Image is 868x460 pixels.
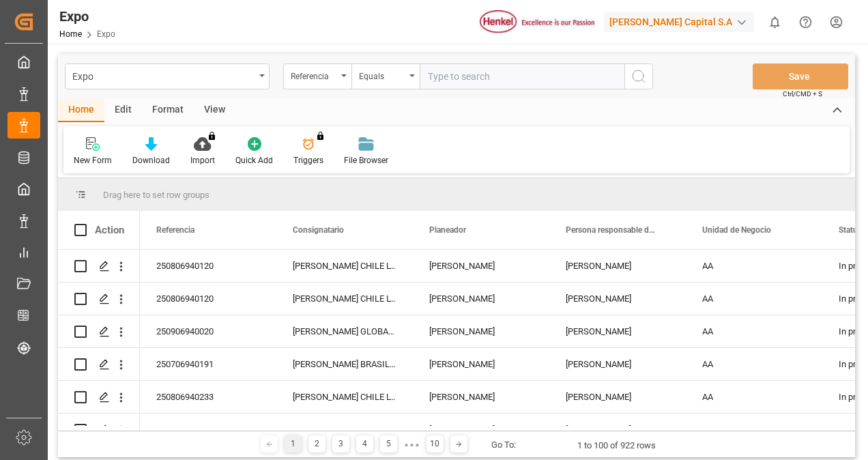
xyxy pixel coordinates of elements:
[58,283,140,315] div: Press SPACE to select this row.
[702,225,771,235] span: Unidad de Negocio
[491,438,516,452] div: Go To:
[429,225,466,235] span: Planeador
[142,99,194,122] div: Format
[140,315,276,347] div: 250906940020
[359,67,405,83] div: Equals
[413,348,549,380] div: [PERSON_NAME]
[72,67,255,84] div: Expo
[95,224,124,236] div: Action
[65,63,270,89] button: open menu
[285,435,302,452] div: 1
[356,435,373,452] div: 4
[686,348,822,380] div: AA
[58,414,140,446] div: Press SPACE to select this row.
[604,12,754,32] div: [PERSON_NAME] Capital S.A
[103,190,209,200] span: Drag here to set row groups
[577,439,656,452] div: 1 to 100 of 922 rows
[293,225,344,235] span: Consignatario
[59,6,115,27] div: Expo
[140,250,276,282] div: 250806940120
[132,154,170,167] div: Download
[413,381,549,413] div: [PERSON_NAME]
[276,315,413,347] div: [PERSON_NAME] GLOBAL SUPPLY CHAIN B.V
[332,435,349,452] div: 3
[566,225,657,235] span: Persona responsable de seguimiento
[686,315,822,347] div: AA
[480,10,594,34] img: Henkel%20logo.jpg_1689854090.jpg
[140,381,276,413] div: 250806940233
[404,440,419,450] div: ● ● ●
[58,381,140,414] div: Press SPACE to select this row.
[291,67,337,83] div: Referencia
[283,63,351,89] button: open menu
[759,7,790,38] button: show 0 new notifications
[156,225,194,235] span: Referencia
[604,9,759,35] button: [PERSON_NAME] Capital S.A
[783,89,822,99] span: Ctrl/CMD + S
[58,250,140,283] div: Press SPACE to select this row.
[753,63,848,89] button: Save
[140,283,276,315] div: 250806940120
[420,63,624,89] input: Type to search
[790,7,821,38] button: Help Center
[686,283,822,315] div: AA
[549,414,686,446] div: [PERSON_NAME]
[549,381,686,413] div: [PERSON_NAME]
[104,99,142,122] div: Edit
[413,250,549,282] div: [PERSON_NAME]
[686,381,822,413] div: AA
[276,348,413,380] div: [PERSON_NAME] BRASIL LTDA.
[58,348,140,381] div: Press SPACE to select this row.
[58,315,140,348] div: Press SPACE to select this row.
[839,225,862,235] span: Status
[276,283,413,315] div: [PERSON_NAME] CHILE LTDA.
[549,250,686,282] div: [PERSON_NAME]
[276,381,413,413] div: [PERSON_NAME] CHILE LTDA.
[351,63,420,89] button: open menu
[413,315,549,347] div: [PERSON_NAME]
[413,414,549,446] div: [PERSON_NAME]
[235,154,273,167] div: Quick Add
[413,283,549,315] div: [PERSON_NAME]
[308,435,325,452] div: 2
[426,435,444,452] div: 10
[276,250,413,282] div: [PERSON_NAME] CHILE LTDA.
[194,99,235,122] div: View
[58,99,104,122] div: Home
[276,414,413,446] div: AISLANTES NACIONALES SPA
[140,348,276,380] div: 250706940191
[74,154,112,167] div: New Form
[140,414,276,446] div: 250806940078
[549,348,686,380] div: [PERSON_NAME]
[549,283,686,315] div: [PERSON_NAME]
[380,435,397,452] div: 5
[549,315,686,347] div: [PERSON_NAME]
[686,414,822,446] div: AA
[686,250,822,282] div: AA
[624,63,653,89] button: search button
[344,154,388,167] div: File Browser
[59,29,82,39] a: Home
